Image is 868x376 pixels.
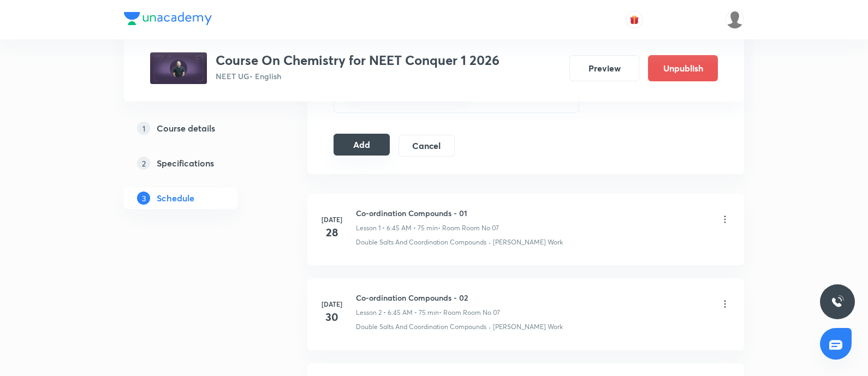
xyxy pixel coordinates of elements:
a: Company Logo [124,12,212,28]
p: 1 [137,122,150,135]
img: Company Logo [124,12,212,25]
p: • Room Room No 07 [438,223,499,233]
a: 2Specifications [124,152,272,174]
h5: Specifications [157,157,214,170]
p: Lesson 1 • 6:45 AM • 75 min [356,223,438,233]
div: · [489,237,491,247]
h6: [DATE] [321,214,343,224]
button: Unpublish [648,55,718,81]
img: ttu [831,295,844,308]
h6: Co-ordination Compounds - 02 [356,292,500,303]
p: Double Salts And Coordination Compounds [356,237,486,247]
img: b9c2ec30ee4a4328b1bab8e7caceaafd.jpg [150,52,207,84]
p: [PERSON_NAME] Work [493,237,563,247]
h4: 28 [321,224,343,241]
p: • Room Room No 07 [439,308,500,318]
button: Cancel [399,135,455,157]
button: avatar [626,11,643,28]
img: avatar [629,15,639,25]
p: [PERSON_NAME] Work [493,322,563,332]
h4: 30 [321,309,343,325]
a: 1Course details [124,117,272,139]
p: NEET UG • English [216,70,500,82]
p: 2 [137,157,150,170]
p: Lesson 2 • 6:45 AM • 75 min [356,308,439,318]
button: Preview [569,55,639,81]
div: · [489,322,491,332]
img: Gopal ram [726,10,744,29]
button: Add [334,134,390,156]
h6: [DATE] [321,299,343,309]
h5: Course details [157,122,215,135]
h6: Co-ordination Compounds - 01 [356,207,499,219]
p: 3 [137,192,150,205]
h5: Schedule [157,192,194,205]
p: Double Salts And Coordination Compounds [356,322,486,332]
h3: Course On Chemistry for NEET Conquer 1 2026 [216,52,500,68]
